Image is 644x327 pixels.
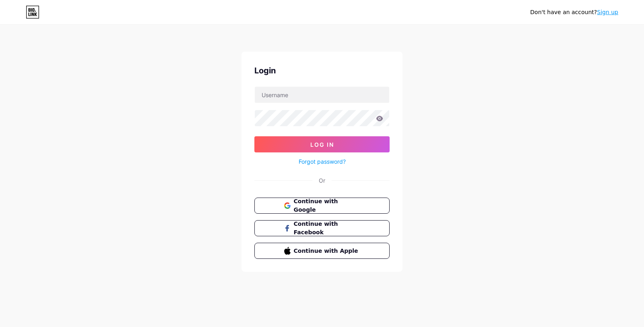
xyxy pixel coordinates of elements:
[319,176,325,185] div: Or
[254,136,390,152] button: Log In
[254,220,390,236] button: Continue with Facebook
[254,243,390,259] button: Continue with Apple
[597,9,618,15] a: Sign up
[294,247,360,255] span: Continue with Apple
[294,220,360,237] span: Continue with Facebook
[254,198,390,214] button: Continue with Google
[530,8,618,17] div: Don't have an account?
[255,87,389,103] input: Username
[299,157,346,166] a: Forgot password?
[294,197,360,214] span: Continue with Google
[310,141,334,148] span: Log In
[254,65,390,77] div: Login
